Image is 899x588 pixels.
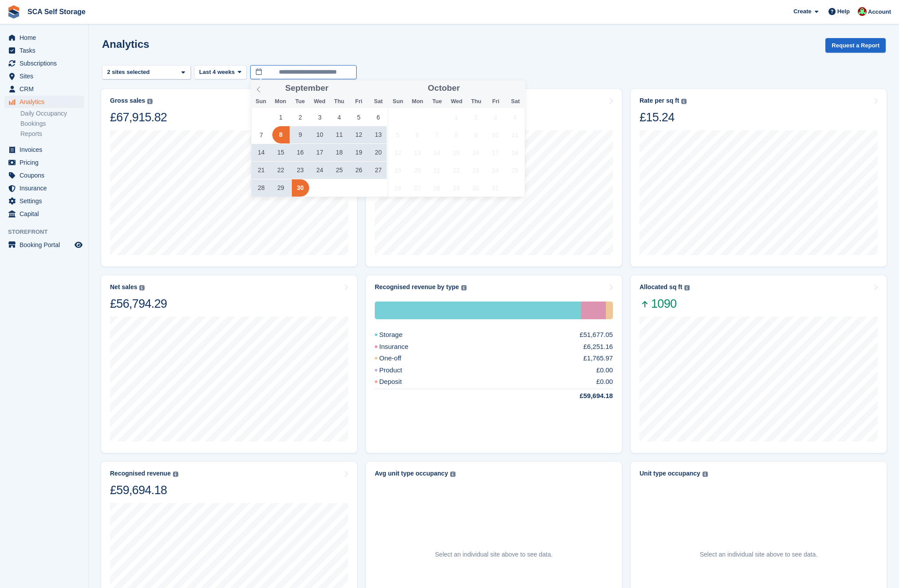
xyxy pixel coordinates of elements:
span: Settings [20,195,73,207]
a: menu [4,239,84,251]
span: October 3, 2025 [487,108,504,126]
a: Preview store [73,240,84,250]
div: £15.24 [640,110,687,125]
span: Analytics [20,96,73,108]
span: October 31, 2025 [487,179,504,197]
div: Net sales [110,283,137,291]
div: 2 sites selected [106,68,153,77]
div: One-off [606,302,613,319]
span: October 27, 2025 [408,179,426,197]
a: menu [4,143,84,156]
div: Rate per sq ft [640,97,679,104]
span: September 24, 2025 [311,162,329,179]
span: October 4, 2025 [506,108,523,126]
span: September 16, 2025 [292,144,309,161]
span: Sat [506,99,525,104]
span: October 16, 2025 [467,144,484,161]
div: Product [375,365,424,375]
span: September 8, 2025 [272,126,290,143]
span: September 21, 2025 [253,162,270,179]
span: October 26, 2025 [389,179,407,197]
img: Dale Chapman [858,7,867,16]
img: stora-icon-8386f47178a22dfd0bd8f6a31ec36ba5ce8667c1dd55bd0f319d3a0aa187defe.svg [7,5,20,19]
span: September 20, 2025 [369,144,387,161]
span: Fri [349,99,369,104]
span: September 13, 2025 [369,126,387,143]
img: icon-info-grey-7440780725fd019a000dd9b08b2336e03edf1995a4989e88bcd33f0948082b44.svg [139,285,145,290]
span: Mon [271,99,290,104]
span: October 30, 2025 [467,179,484,197]
span: September 15, 2025 [272,144,290,161]
img: icon-info-grey-7440780725fd019a000dd9b08b2336e03edf1995a4989e88bcd33f0948082b44.svg [684,285,690,290]
div: £0.00 [596,365,613,375]
img: icon-info-grey-7440780725fd019a000dd9b08b2336e03edf1995a4989e88bcd33f0948082b44.svg [461,285,467,290]
span: Home [20,31,73,44]
a: Reports [20,130,84,138]
div: Recognised revenue by type [375,283,459,291]
img: icon-info-grey-7440780725fd019a000dd9b08b2336e03edf1995a4989e88bcd33f0948082b44.svg [450,472,455,477]
span: September 11, 2025 [331,126,348,143]
span: Wed [310,99,330,104]
a: Bookings [20,120,84,128]
span: Coupons [20,169,73,182]
span: 1090 [640,296,690,311]
img: icon-info-grey-7440780725fd019a000dd9b08b2336e03edf1995a4989e88bcd33f0948082b44.svg [147,99,153,104]
span: September 18, 2025 [331,144,348,161]
span: Pricing [20,156,73,169]
div: £51,677.05 [580,330,613,340]
span: September 28, 2025 [253,179,270,197]
span: September 30, 2025 [292,179,309,197]
span: September 6, 2025 [369,108,387,126]
span: October 8, 2025 [448,126,465,143]
div: Unit type occupancy [640,470,700,477]
span: Storefront [8,228,88,236]
span: Mon [408,99,427,104]
a: Daily Occupancy [20,109,84,118]
span: October 29, 2025 [448,179,465,197]
a: menu [4,83,84,95]
span: October 11, 2025 [506,126,523,143]
span: October 14, 2025 [428,144,445,161]
img: icon-info-grey-7440780725fd019a000dd9b08b2336e03edf1995a4989e88bcd33f0948082b44.svg [173,472,178,477]
div: Insurance [581,302,606,319]
div: Insurance [375,342,430,352]
span: October [428,84,460,93]
span: September 29, 2025 [272,179,290,197]
span: Create [793,7,811,16]
span: October 13, 2025 [408,144,426,161]
div: £56,794.29 [110,296,167,311]
p: Select an individual site above to see data. [700,550,817,559]
span: Sun [251,99,271,104]
span: October 1, 2025 [448,108,465,126]
span: Invoices [20,143,73,156]
span: September 26, 2025 [350,162,367,179]
span: September 7, 2025 [253,126,270,143]
span: September 22, 2025 [272,162,290,179]
span: October 12, 2025 [389,144,407,161]
span: September 27, 2025 [369,162,387,179]
div: One-off [375,353,423,364]
a: menu [4,70,84,82]
span: September 19, 2025 [350,144,367,161]
input: Year [329,84,357,93]
span: Capital [20,208,73,220]
span: September 10, 2025 [311,126,329,143]
span: October 18, 2025 [506,144,523,161]
a: menu [4,195,84,207]
span: September 3, 2025 [311,108,329,126]
span: October 17, 2025 [487,144,504,161]
span: Sun [388,99,408,104]
span: Last 4 weeks [199,68,235,77]
span: Sat [369,99,388,104]
span: September 1, 2025 [272,108,290,126]
a: menu [4,208,84,220]
span: October 2, 2025 [467,108,484,126]
button: Last 4 weeks [194,65,247,80]
span: Help [837,7,850,16]
span: September 14, 2025 [253,144,270,161]
span: Account [868,8,891,16]
span: CRM [20,83,73,95]
span: October 10, 2025 [487,126,504,143]
span: October 22, 2025 [448,162,465,179]
a: SCA Self Storage [24,4,89,19]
